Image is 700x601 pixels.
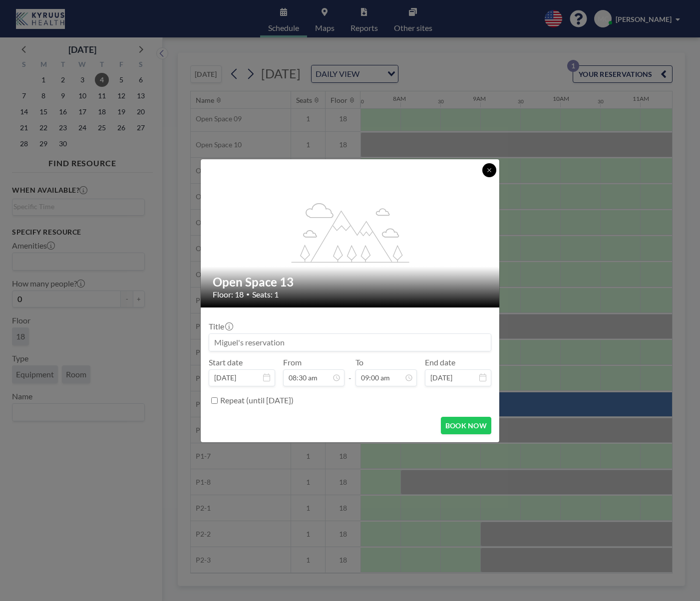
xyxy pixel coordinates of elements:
g: flex-grow: 1.2; [292,202,409,262]
button: BOOK NOW [441,417,491,434]
label: From [283,357,302,367]
input: Miguel's reservation [209,334,491,351]
label: Repeat (until [DATE]) [220,395,294,405]
h2: Open Space 13 [213,275,488,290]
span: Seats: 1 [252,290,279,300]
label: Title [209,321,232,331]
span: Floor: 18 [213,290,244,300]
label: End date [425,357,455,367]
label: To [355,357,363,367]
span: • [246,291,250,298]
span: - [349,361,351,383]
label: Start date [209,357,243,367]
